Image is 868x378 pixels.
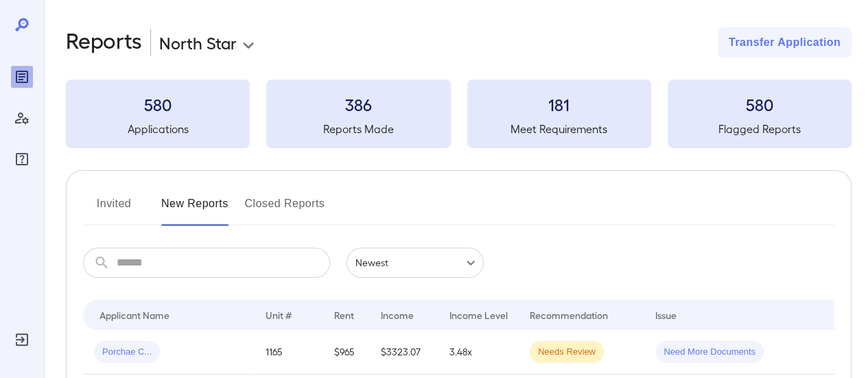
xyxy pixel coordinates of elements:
td: $965 [323,330,370,375]
div: Unit # [266,307,292,323]
h5: Reports Made [266,121,450,137]
div: Income [381,307,414,323]
div: Rent [334,307,356,323]
button: Transfer Application [718,27,852,58]
h5: Applications [66,121,250,137]
summary: 580Applications386Reports Made181Meet Requirements580Flagged Reports [66,80,852,148]
p: North Star [159,32,237,54]
td: $3323.07 [370,330,438,375]
span: Porchae C... [94,346,160,359]
div: Newest [347,248,484,278]
span: Needs Review [530,346,604,359]
td: 1165 [255,330,323,375]
div: Reports [11,66,33,88]
h5: Meet Requirements [467,121,651,137]
div: Income Level [449,307,508,323]
button: New Reports [161,193,228,226]
div: Recommendation [530,307,608,323]
span: Need More Documents [655,346,764,359]
div: Applicant Name [99,307,169,323]
h5: Flagged Reports [668,121,852,137]
div: Manage Users [11,107,33,129]
div: FAQ [11,148,33,170]
h3: 580 [66,93,250,115]
td: 3.48x [438,330,519,375]
div: Log Out [11,329,33,351]
h3: 386 [266,93,450,115]
h3: 181 [467,93,651,115]
button: Invited [83,193,145,226]
button: Closed Reports [245,193,325,226]
h3: 580 [668,93,852,115]
div: Issue [655,307,677,323]
h2: Reports [66,27,142,58]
